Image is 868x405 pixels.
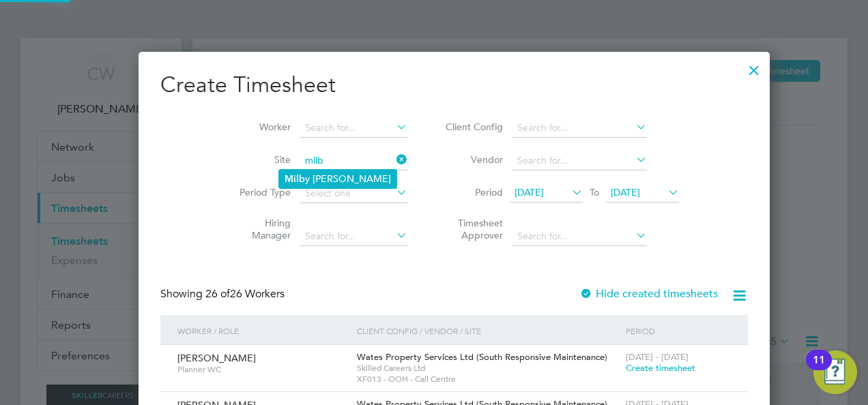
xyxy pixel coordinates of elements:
[442,217,503,241] label: Timesheet Approver
[285,173,305,185] b: Milb
[229,217,291,241] label: Hiring Manager
[357,374,619,385] span: XF013 - OOH - Call Centre
[174,315,353,346] div: Worker / Role
[300,119,407,138] input: Search for...
[357,351,607,363] span: Wates Property Services Ltd (South Responsive Maintenance)
[229,121,291,133] label: Worker
[177,364,347,375] span: Planner WC
[353,315,622,346] div: Client Config / Vendor / Site
[442,121,503,133] label: Client Config
[300,227,407,246] input: Search for...
[622,315,734,346] div: Period
[813,350,857,394] button: Open Resource Center, 11 new notifications
[160,71,748,100] h2: Create Timesheet
[357,363,619,374] span: Skilled Careers Ltd
[611,186,640,198] span: [DATE]
[813,360,825,378] div: 11
[300,184,407,203] input: Select one
[205,287,230,301] span: 26 of
[512,227,647,246] input: Search for...
[442,153,503,166] label: Vendor
[442,186,503,198] label: Period
[512,151,647,170] input: Search for...
[229,153,291,166] label: Site
[279,170,396,188] li: y [PERSON_NAME]
[626,351,689,363] span: [DATE] - [DATE]
[626,362,695,374] span: Create timesheet
[515,186,544,198] span: [DATE]
[585,183,603,201] span: To
[229,186,291,198] label: Period Type
[160,287,287,301] div: Showing
[300,151,407,170] input: Search for...
[177,352,256,364] span: [PERSON_NAME]
[512,119,647,138] input: Search for...
[579,287,718,301] label: Hide created timesheets
[205,287,285,301] span: 26 Workers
